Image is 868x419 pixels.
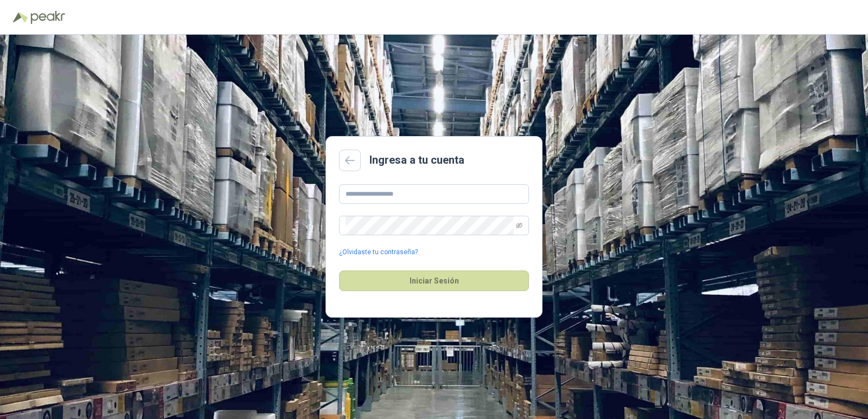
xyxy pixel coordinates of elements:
button: Iniciar Sesión [339,270,529,291]
a: ¿Olvidaste tu contraseña? [339,247,418,257]
img: Peakr [30,11,65,24]
span: eye-invisible [516,222,522,229]
img: Logo [13,12,28,23]
h2: Ingresa a tu cuenta [369,152,464,169]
